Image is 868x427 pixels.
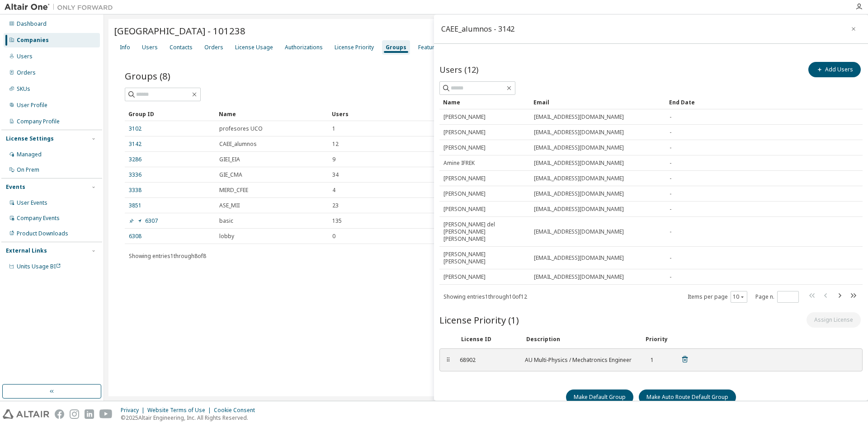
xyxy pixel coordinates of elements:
a: 3336 [129,171,142,178]
span: [EMAIL_ADDRESS][DOMAIN_NAME] [534,254,624,262]
span: [EMAIL_ADDRESS][DOMAIN_NAME] [534,228,624,235]
div: Cookie Consent [214,407,260,414]
span: Page n. [755,291,799,303]
a: 3286 [129,156,142,163]
img: altair_logo.svg [3,409,49,419]
span: [EMAIL_ADDRESS][DOMAIN_NAME] [534,160,624,167]
span: GIE_CMA [219,171,242,178]
span: [PERSON_NAME] [443,190,486,197]
div: Groups [386,44,406,51]
div: Email [533,95,662,109]
span: - [670,228,671,235]
div: Description [526,336,635,343]
span: [EMAIL_ADDRESS][DOMAIN_NAME] [534,175,624,182]
span: - [670,190,671,197]
span: 135 [332,217,342,225]
span: 0 [332,233,335,240]
a: 6308 [129,233,142,240]
a: 6307 [129,217,158,225]
div: Name [443,95,526,109]
button: Assign License [807,312,861,328]
div: External Links [6,247,47,254]
span: [PERSON_NAME] [443,273,486,281]
span: Groups (8) [125,70,170,82]
span: Items per page [688,291,747,303]
div: On Prem [17,166,39,174]
div: Website Terms of Use [147,407,214,414]
span: [EMAIL_ADDRESS][DOMAIN_NAME] [534,190,624,197]
span: - [670,160,671,167]
p: © 2025 Altair Engineering, Inc. All Rights Reserved. [121,414,260,422]
a: 3338 [129,187,142,194]
button: Make Default Group [566,389,633,405]
div: License Usage [235,44,273,51]
div: User Events [17,199,47,206]
span: - [670,129,671,136]
div: Company Profile [17,118,60,125]
div: Name [219,107,325,121]
span: [EMAIL_ADDRESS][DOMAIN_NAME] [534,129,624,136]
span: Units Usage BI [17,263,61,270]
div: Company Events [17,215,60,222]
span: profesores UCO [219,125,263,132]
span: [PERSON_NAME] [443,113,486,121]
div: Priority [646,336,668,343]
div: Authorizations [285,44,323,51]
a: 3142 [129,141,142,148]
span: - [670,113,671,121]
span: 12 [332,141,339,148]
span: 34 [332,171,339,178]
span: GIEI_EIA [219,156,240,163]
a: 3851 [129,202,142,209]
span: - [670,254,671,262]
span: [PERSON_NAME] [443,175,486,182]
span: [PERSON_NAME] [443,144,486,151]
span: Showing entries 1 through 10 of 12 [443,293,527,300]
div: Events [6,183,25,191]
span: [GEOGRAPHIC_DATA] - 101238 [114,24,245,37]
div: Orders [17,69,36,76]
span: Showing entries 1 through 8 of 8 [129,252,206,260]
span: [EMAIL_ADDRESS][DOMAIN_NAME] [534,273,624,281]
div: End Date [669,95,833,109]
div: Info [120,44,130,51]
div: Companies [17,37,49,44]
img: linkedin.svg [85,409,94,419]
span: CAEE_alumnos [219,141,257,148]
span: [EMAIL_ADDRESS][DOMAIN_NAME] [534,144,624,151]
div: Users [142,44,158,51]
div: Orders [204,44,223,51]
span: [PERSON_NAME] del [PERSON_NAME] [PERSON_NAME] [443,221,526,243]
div: ⠿ [445,357,451,364]
span: 23 [332,202,339,209]
div: Privacy [121,407,147,414]
span: [EMAIL_ADDRESS][DOMAIN_NAME] [534,206,624,213]
div: Group ID [128,107,212,121]
span: [PERSON_NAME] [443,206,486,213]
img: youtube.svg [99,409,113,419]
div: Users [17,53,33,60]
div: AU Multi-Physics / Mechatronics Engineer [525,357,633,364]
span: - [670,175,671,182]
span: 4 [332,187,335,194]
button: Make Auto Route Default Group [639,389,736,405]
span: - [670,206,671,213]
div: 68902 [460,357,514,364]
div: License ID [461,336,515,343]
div: User Profile [17,102,47,109]
div: License Priority [335,44,374,51]
span: License Priority (1) [439,314,519,326]
span: Amine IFREK [443,160,475,167]
span: 9 [332,156,335,163]
span: - [670,273,671,281]
span: Users (12) [439,64,478,75]
span: [PERSON_NAME] [PERSON_NAME] [443,251,526,265]
a: 3102 [129,125,142,132]
span: 1 [332,125,335,132]
span: MERD_CFEE [219,187,248,194]
div: 1 [644,357,654,364]
div: SKUs [17,85,30,93]
span: - [670,144,671,151]
div: Managed [17,151,42,158]
button: 10 [733,293,745,300]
